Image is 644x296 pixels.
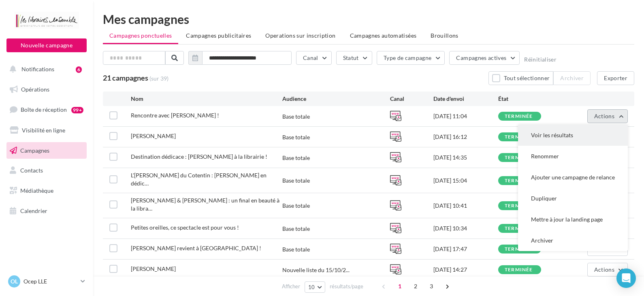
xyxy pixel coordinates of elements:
div: Base totale [282,202,310,210]
span: Campagnes automatisées [350,32,417,39]
div: Base totale [282,113,310,121]
a: Calendrier [5,202,88,219]
span: 21 campagnes [103,73,148,82]
div: Date d'envoi [433,95,498,103]
div: [DATE] 10:41 [433,202,498,210]
span: Afficher [282,283,300,290]
div: terminée [505,134,533,140]
a: Contacts [5,162,88,179]
div: Base totale [282,154,310,162]
div: 6 [76,66,82,73]
button: Archiver [518,230,628,251]
span: L'Agatha Christie du Cotentin : Nadine Mousselet en dédicace le 7 juin [131,172,267,187]
span: Yves Rousseau revient à Coutances ! [131,245,261,251]
span: 2 [409,280,422,293]
div: terminée [505,267,533,273]
div: Open Intercom Messenger [616,268,636,288]
span: Notifications [21,66,54,72]
div: Base totale [282,245,310,253]
a: Opérations [5,81,88,98]
div: [DATE] 14:27 [433,266,498,274]
span: Boîte de réception [21,106,67,113]
a: Boîte de réception99+ [5,101,88,118]
span: Actions [594,266,614,273]
span: (sur 39) [149,75,168,83]
span: OL [11,277,18,285]
div: terminée [505,155,533,160]
div: [DATE] 17:47 [433,245,498,253]
div: Mes campagnes [103,13,634,25]
button: Exporter [597,71,634,85]
button: Ajouter une campagne de relance [518,167,628,188]
span: Charlène Letenneur [131,132,176,139]
div: État [498,95,563,103]
div: [DATE] 11:04 [433,112,498,120]
a: Campagnes [5,142,88,159]
span: Opérations [21,86,49,93]
button: Voir les résultats [518,125,628,146]
span: Calendrier [20,207,47,214]
span: Airelle Besson & Lionel Suarez : un final en beauté à la librairie ! [131,197,279,212]
button: Type de campagne [377,51,445,65]
span: Campagnes actives [456,54,506,61]
div: [DATE] 16:12 [433,133,498,141]
button: Actions [587,263,628,277]
div: Canal [390,95,433,103]
div: Audience [282,95,390,103]
span: Rencontre avec Adèle Yon ! [131,112,219,119]
span: Operations sur inscription [265,32,335,39]
button: Canal [296,51,332,65]
div: terminée [505,247,533,252]
button: Actions [587,109,628,123]
button: Tout sélectionner [488,71,553,85]
div: terminée [505,114,533,119]
span: résultats/page [330,283,363,290]
span: Médiathèque [20,187,53,194]
button: Dupliquer [518,188,628,209]
button: Mettre à jour la landing page [518,209,628,230]
div: terminée [505,226,533,231]
span: Visibilité en ligne [22,127,65,134]
span: Campagnes [20,147,49,153]
a: OL Ocep LLE [6,274,87,289]
span: Actions [594,113,614,119]
div: 99+ [71,107,83,113]
button: Campagnes actives [449,51,520,65]
span: 10 [308,284,315,290]
div: [DATE] 15:04 [433,177,498,185]
div: Base totale [282,225,310,233]
button: Statut [336,51,372,65]
button: Renommer [518,146,628,167]
span: Contacts [20,167,43,174]
span: Campagnes publicitaires [186,32,251,39]
span: Johann Le Berre [131,265,176,272]
button: Archiver [553,71,591,85]
div: Base totale [282,177,310,185]
a: Visibilité en ligne [5,122,88,139]
span: Brouillons [431,32,458,39]
button: 10 [305,281,325,293]
button: Notifications 6 [5,61,85,78]
span: 1 [393,280,406,293]
a: Médiathèque [5,182,88,199]
span: 3 [425,280,438,293]
div: Base totale [282,133,310,141]
div: [DATE] 10:34 [433,224,498,232]
div: terminée [505,178,533,183]
button: Nouvelle campagne [6,38,87,52]
span: Destination dédicace : Ninon C. Maufé à la librairie ! [131,153,267,160]
div: terminée [505,203,533,209]
span: Petites oreilles, ce spectacle est pour vous ! [131,224,239,231]
span: Nouvelle liste du 15/10/2... [282,266,350,274]
div: [DATE] 14:35 [433,153,498,162]
div: Nom [131,95,282,103]
button: Réinitialiser [524,56,557,63]
p: Ocep LLE [23,277,77,285]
